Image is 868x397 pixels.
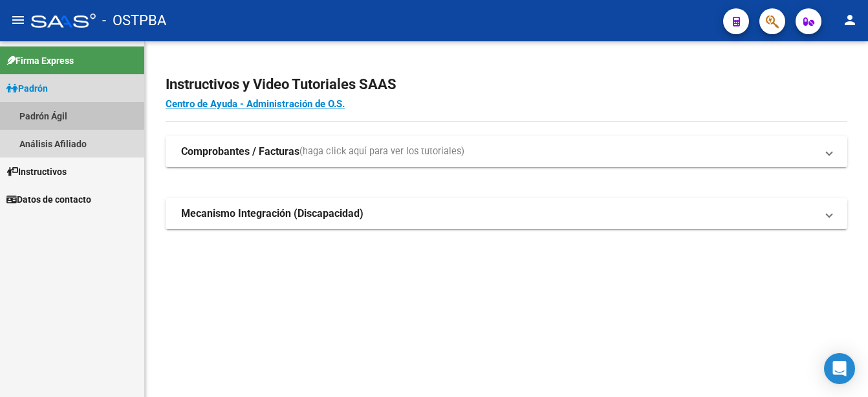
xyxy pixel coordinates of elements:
[6,81,48,96] span: Padrón
[166,136,847,167] mat-expansion-panel-header: Comprobantes / Facturas(haga click aquí para ver los tutoriales)
[299,145,464,159] span: (haga click aquí para ver los tutoriales)
[6,165,67,179] span: Instructivos
[166,98,345,110] a: Centro de Ayuda - Administración de O.S.
[842,12,858,28] mat-icon: person
[6,54,74,68] span: Firma Express
[166,198,847,229] mat-expansion-panel-header: Mecanismo Integración (Discapacidad)
[6,192,91,207] span: Datos de contacto
[166,72,847,97] h2: Instructivos y Video Tutoriales SAAS
[181,145,299,159] strong: Comprobantes / Facturas
[10,12,26,28] mat-icon: menu
[824,353,855,384] div: Open Intercom Messenger
[181,207,363,221] strong: Mecanismo Integración (Discapacidad)
[102,6,166,35] span: - OSTPBA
